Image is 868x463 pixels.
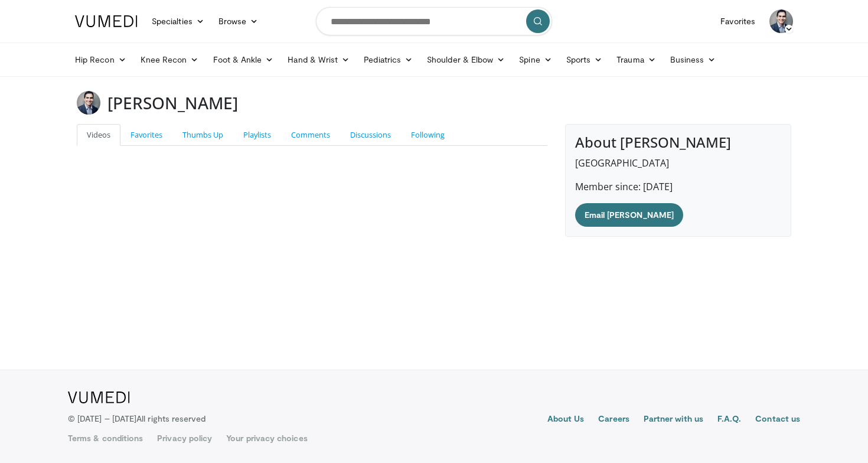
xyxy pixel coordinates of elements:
img: Avatar [77,91,100,115]
a: Following [401,124,455,146]
a: About Us [547,413,585,427]
a: Sports [559,48,610,71]
img: VuMedi Logo [68,392,130,403]
img: VuMedi Logo [75,15,138,27]
p: © [DATE] – [DATE] [68,413,206,425]
a: Partner with us [644,413,703,427]
a: Knee Recon [133,48,206,71]
a: F.A.Q. [717,413,741,427]
h3: [PERSON_NAME] [107,91,238,115]
a: Hip Recon [68,48,133,71]
a: Comments [281,124,340,146]
a: Specialties [145,9,211,33]
a: Thumbs Up [172,124,233,146]
a: Email [PERSON_NAME] [575,203,683,227]
a: Hand & Wrist [280,48,357,71]
a: Favorites [120,124,172,146]
a: Shoulder & Elbow [420,48,512,71]
a: Terms & conditions [68,432,143,444]
a: Trauma [609,48,663,71]
span: All rights reserved [136,413,205,423]
a: Careers [598,413,629,427]
a: Playlists [233,124,281,146]
a: Pediatrics [357,48,420,71]
a: Videos [77,124,120,146]
a: Browse [211,9,266,33]
a: Spine [512,48,559,71]
a: Favorites [713,9,762,33]
a: Business [663,48,723,71]
a: Contact us [755,413,800,427]
a: Foot & Ankle [206,48,281,71]
h4: About [PERSON_NAME] [575,134,781,151]
img: Avatar [769,9,793,33]
a: Your privacy choices [226,432,307,444]
input: Search topics, interventions [316,7,552,35]
a: Discussions [340,124,401,146]
a: Privacy policy [157,432,212,444]
p: Member since: [DATE] [575,180,781,194]
p: [GEOGRAPHIC_DATA] [575,156,781,170]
